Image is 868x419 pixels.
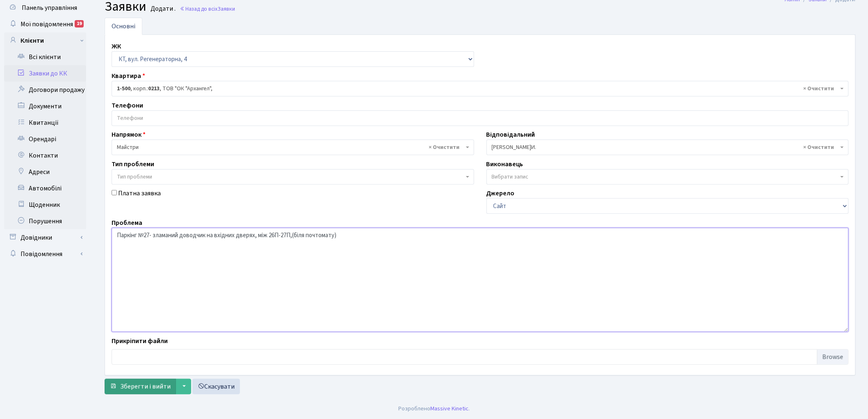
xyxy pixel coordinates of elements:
a: Всі клієнти [4,49,86,65]
a: Скасувати [192,379,240,394]
span: <b>1-500</b>, корп.: <b>0213</b>, ТОВ "ОК "Архангел", [117,85,838,93]
a: Клієнти [4,32,86,49]
a: Мої повідомлення19 [4,16,86,32]
label: Відповідальний [487,130,535,140]
label: Квартира [112,71,145,81]
label: Телефони [112,101,143,110]
span: Шурубалко В.И. [487,140,849,155]
b: 0213 [148,85,160,93]
span: Заявки [217,5,235,13]
div: Розроблено . [398,404,470,413]
label: Платна заявка [118,188,161,198]
button: Зберегти і вийти [105,379,176,394]
label: Джерело [487,188,515,198]
b: 1-500 [117,85,130,93]
a: Договори продажу [4,82,86,98]
label: ЖК [112,41,121,51]
a: Автомобілі [4,180,86,197]
a: Контакти [4,147,86,164]
label: Проблема [112,218,142,228]
a: Адреси [4,164,86,180]
a: Заявки до КК [4,65,86,82]
a: Назад до всіхЗаявки [180,5,235,13]
span: Видалити всі елементи [804,85,834,93]
label: Напрямок [112,130,146,140]
span: Вибрати запис [492,173,529,181]
a: Щоденник [4,197,86,213]
a: Квитанції [4,114,86,131]
span: Панель управління [22,3,77,12]
span: Тип проблеми [117,173,152,181]
span: Майстри [112,140,474,155]
label: Виконавець [487,159,523,169]
a: Порушення [4,213,86,229]
span: Майстри [117,143,464,151]
span: Мої повідомлення [21,20,73,29]
a: Документи [4,98,86,114]
span: Шурубалко В.И. [492,143,839,151]
label: Тип проблеми [112,159,154,169]
span: Видалити всі елементи [804,143,834,151]
small: Додати . [149,5,176,13]
a: Massive Kinetic [430,404,468,413]
input: Телефони [112,111,848,126]
a: Орендарі [4,131,86,147]
div: 19 [75,20,84,27]
a: Повідомлення [4,246,86,262]
span: Зберегти і вийти [120,382,171,391]
label: Прикріпити файли [112,336,168,346]
span: Видалити всі елементи [429,143,460,151]
span: <b>1-500</b>, корп.: <b>0213</b>, ТОВ "ОК "Архангел", [112,81,849,96]
a: Основні [105,18,142,35]
a: Довідники [4,229,86,246]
